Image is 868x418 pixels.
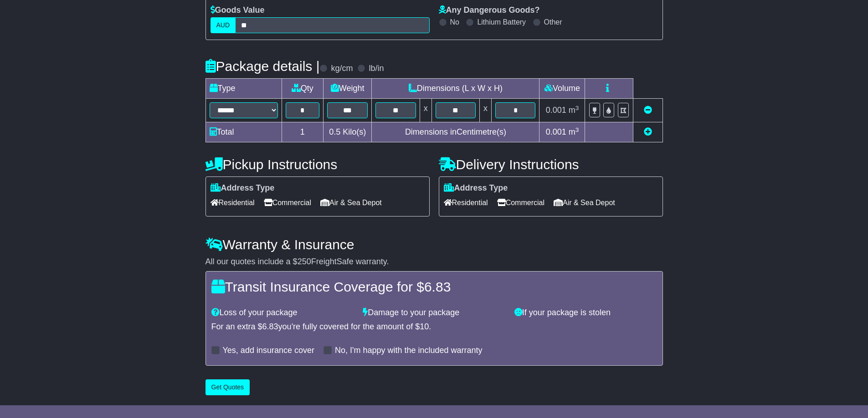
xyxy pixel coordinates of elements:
[439,5,540,15] label: Any Dangerous Goods?
[477,18,526,26] label: Lithium Battery
[575,105,579,111] sup: 3
[211,17,236,33] label: AUD
[205,379,250,395] button: Get Quotes
[211,196,255,210] span: Residential
[282,79,324,99] td: Qty
[372,79,539,99] td: Dimensions (L x W x H)
[358,308,510,318] div: Damage to your package
[205,79,282,99] td: Type
[369,64,384,74] label: lb/in
[329,127,340,136] span: 0.5
[644,106,652,115] a: Remove this item
[575,126,579,133] sup: 3
[554,196,615,210] span: Air & Sea Depot
[420,99,431,122] td: x
[264,196,311,210] span: Commercial
[450,18,459,26] label: No
[211,183,275,193] label: Address Type
[211,322,657,332] div: For an extra $ you're fully covered for the amount of $ .
[497,196,544,210] span: Commercial
[282,122,324,142] td: 1
[331,64,353,74] label: kg/cm
[320,196,382,210] span: Air & Sea Depot
[205,122,282,142] td: Total
[298,257,311,266] span: 250
[207,308,359,318] div: Loss of your package
[444,183,508,193] label: Address Type
[324,79,372,99] td: Weight
[544,18,562,26] label: Other
[335,346,483,356] label: No, I'm happy with the included warranty
[262,322,278,331] span: 6.83
[569,127,579,136] span: m
[546,127,566,136] span: 0.001
[420,322,429,331] span: 10
[569,106,579,115] span: m
[205,59,320,74] h4: Package details |
[205,157,430,172] h4: Pickup Instructions
[480,99,492,122] td: x
[223,346,314,356] label: Yes, add insurance cover
[439,157,663,172] h4: Delivery Instructions
[211,5,265,15] label: Goods Value
[205,257,663,267] div: All our quotes include a $ FreightSafe warranty.
[510,308,662,318] div: If your package is stolen
[424,279,451,294] span: 6.83
[539,79,585,99] td: Volume
[324,122,372,142] td: Kilo(s)
[211,279,657,294] h4: Transit Insurance Coverage for $
[372,122,539,142] td: Dimensions in Centimetre(s)
[205,237,663,252] h4: Warranty & Insurance
[644,127,652,136] a: Add new item
[546,106,566,115] span: 0.001
[444,196,488,210] span: Residential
